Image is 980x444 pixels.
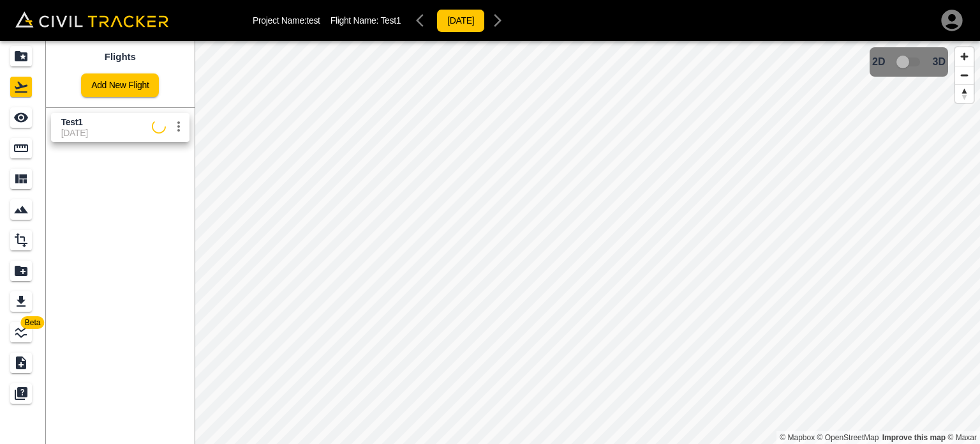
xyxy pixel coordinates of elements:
a: Mapbox [780,433,815,442]
button: [DATE] [436,9,485,33]
a: OpenStreetMap [817,433,879,442]
p: Project Name: test [253,15,320,26]
span: 2D [872,56,885,68]
a: Map feedback [882,433,946,442]
span: 3D model not uploaded yet [891,50,928,74]
img: Civil Tracker [15,11,168,27]
canvas: Map [195,41,980,444]
span: Test1 [380,15,401,26]
button: Zoom in [955,47,974,66]
button: Reset bearing to north [955,84,974,103]
a: Maxar [947,433,977,442]
span: 3D [933,56,946,68]
p: Flight Name: [330,15,401,26]
button: Zoom out [955,66,974,84]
